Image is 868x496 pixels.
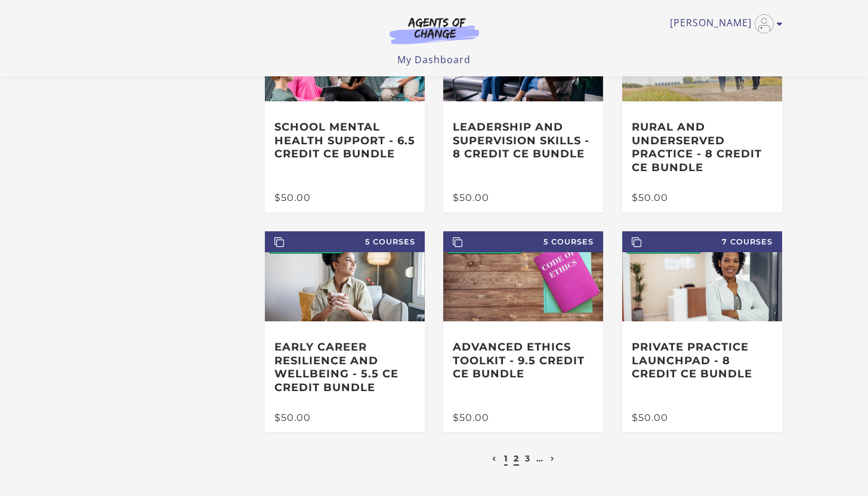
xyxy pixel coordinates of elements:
a: 5 Courses Advanced Ethics Toolkit - 9.5 Credit CE Bundle $50.00 [443,231,603,432]
h3: Leadership and Supervision Skills - 8 Credit CE Bundle [453,120,594,161]
div: $50.00 [274,193,415,203]
span: 7 Courses [622,231,782,252]
a: 7 Courses Rural and Underserved Practice - 8 Credit CE Bundle $50.00 [622,11,782,212]
h3: School Mental Health Support - 6.5 Credit CE Bundle [274,120,415,161]
img: Agents of Change Logo [377,17,492,44]
h3: Private Practice Launchpad - 8 Credit CE Bundle [632,340,773,381]
div: $50.00 [632,193,773,203]
a: 5 Courses School Mental Health Support - 6.5 Credit CE Bundle $50.00 [265,11,425,212]
div: $50.00 [453,193,594,203]
a: 1 [504,453,508,464]
div: $50.00 [632,413,773,423]
span: 5 Courses [443,231,603,252]
div: $50.00 [274,413,415,423]
a: 3 [525,453,530,464]
a: … [536,453,543,464]
h3: Rural and Underserved Practice - 8 Credit CE Bundle [632,120,773,174]
h3: Advanced Ethics Toolkit - 9.5 Credit CE Bundle [453,340,594,381]
a: 2 [514,453,519,464]
a: 5 Courses Early Career Resilience and Wellbeing - 5.5 CE Credit Bundle $50.00 [265,231,425,432]
h3: Early Career Resilience and Wellbeing - 5.5 CE Credit Bundle [274,340,415,394]
a: 6 Courses Leadership and Supervision Skills - 8 Credit CE Bundle $50.00 [443,11,603,212]
span: 5 Courses [265,231,425,252]
a: My Dashboard [397,53,471,66]
div: $50.00 [453,413,594,423]
a: 7 Courses Private Practice Launchpad - 8 Credit CE Bundle $50.00 [622,231,782,432]
a: Next page [548,453,558,464]
a: Toggle menu [670,14,777,33]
